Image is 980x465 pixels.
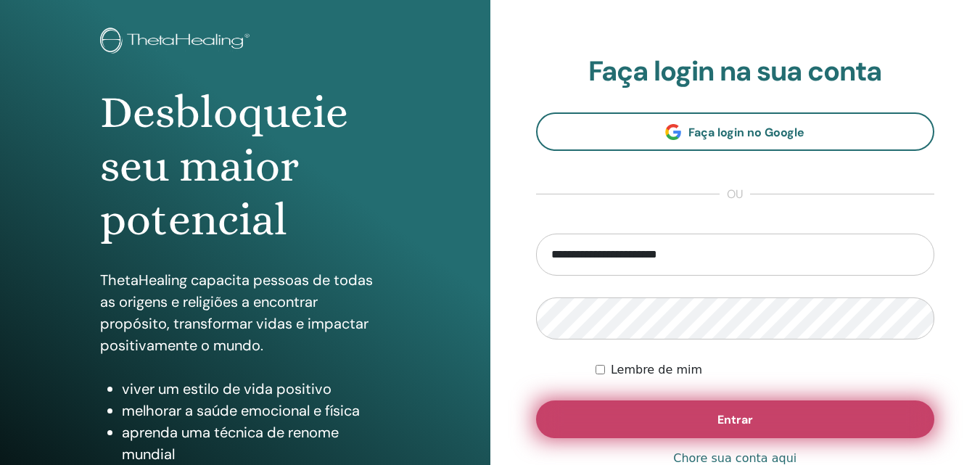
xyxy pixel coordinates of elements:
[717,412,753,427] font: Entrar
[122,423,339,464] font: aprenda uma técnica de renome mundial
[122,401,360,420] font: melhorar a saúde emocional e física
[122,379,332,398] font: viver um estilo de vida positivo
[536,112,935,151] a: Faça login no Google
[596,361,934,379] div: Mantenha-me autenticado indefinidamente ou até que eu faça logout manualmente
[688,125,804,140] font: Faça login no Google
[100,271,373,355] font: ThetaHealing capacita pessoas de todas as origens e religiões a encontrar propósito, transformar ...
[611,363,702,376] font: Lembre de mim
[588,53,881,89] font: Faça login na sua conta
[727,186,743,202] font: ou
[100,86,348,246] font: Desbloqueie seu maior potencial
[536,400,935,438] button: Entrar
[673,451,796,465] font: Chore sua conta aqui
